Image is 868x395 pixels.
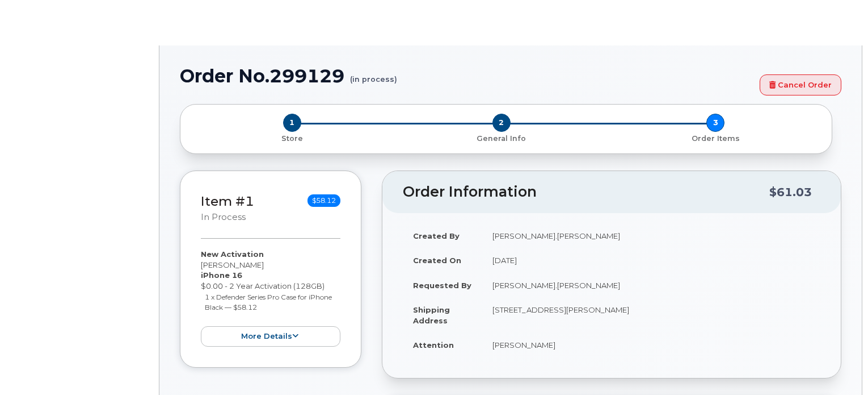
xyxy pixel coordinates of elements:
small: in process [201,212,246,222]
td: [STREET_ADDRESS][PERSON_NAME] [482,297,820,332]
small: 1 x Defender Series Pro Case for iPhone Black — $58.12 [205,293,332,312]
p: Store [194,134,390,144]
td: [DATE] [482,248,820,273]
span: $58.12 [307,194,340,207]
a: Cancel Order [760,74,841,95]
div: [PERSON_NAME] $0.00 - 2 Year Activation (128GB) [201,249,340,347]
a: 1 Store [189,132,394,144]
span: 1 [283,114,301,132]
h2: Order Information [403,184,769,200]
a: 2 General Info [394,132,608,144]
td: [PERSON_NAME].[PERSON_NAME] [482,223,820,248]
strong: Shipping Address [413,305,450,325]
p: General Info [399,134,604,144]
td: [PERSON_NAME] [482,332,820,357]
strong: Created On [413,256,461,265]
td: [PERSON_NAME].[PERSON_NAME] [482,273,820,298]
strong: New Activation [201,250,264,259]
div: $61.03 [769,181,812,203]
span: 2 [492,114,511,132]
h1: Order No.299129 [180,66,754,86]
small: (in process) [350,66,397,84]
strong: Requested By [413,281,471,290]
button: more details [201,326,340,347]
strong: iPhone 16 [201,271,242,280]
strong: Created By [413,231,460,240]
strong: Attention [413,340,454,350]
a: Item #1 [201,193,254,209]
